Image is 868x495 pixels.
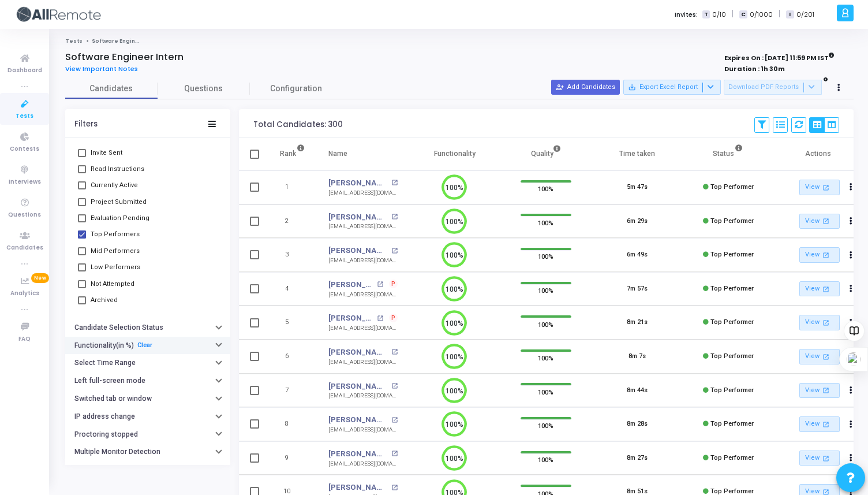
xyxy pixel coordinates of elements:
span: Top Performer [710,420,754,427]
td: 5 [268,306,317,340]
span: Top Performer [710,251,754,258]
mat-icon: open_in_new [391,248,398,254]
td: 2 [268,204,317,239]
span: 0/201 [796,10,814,20]
h6: Proctoring stopped [74,430,138,439]
div: 8m 21s [627,318,648,327]
span: | [732,8,734,20]
div: 8m 28s [627,419,648,429]
h6: IP address change [74,412,135,421]
td: 7 [268,374,317,408]
span: C [739,10,747,19]
span: FAQ [18,334,31,344]
div: 7m 57s [627,284,648,294]
span: Top Performers [91,228,140,241]
strong: Expires On : [DATE] 11:59 PM IST [724,50,835,63]
div: 8m 27s [627,453,648,463]
span: View Important Notes [65,64,138,73]
button: Add Candidates [551,80,620,95]
span: Candidates [65,83,158,95]
span: Currently Active [91,178,138,192]
span: Top Performer [710,454,754,461]
span: Mid Performers [91,244,140,258]
span: Low Performers [91,260,140,274]
span: Interviews [9,177,41,187]
span: Questions [8,210,41,220]
span: 100% [538,386,553,397]
mat-icon: open_in_new [391,451,398,457]
mat-icon: open_in_new [821,453,830,463]
button: Candidate Selection Status [65,319,230,337]
a: View [799,349,840,364]
a: [PERSON_NAME] [328,279,373,291]
a: View [799,281,840,297]
button: Export Excel Report [623,80,721,95]
td: 9 [268,441,317,475]
h6: Candidate Selection Status [74,323,163,332]
span: Software Engineer Intern [92,38,164,44]
div: Time taken [619,147,655,160]
a: [PERSON_NAME] [328,381,388,392]
span: Archived [91,293,118,307]
a: Tests [65,38,83,44]
h6: Multiple Monitor Detection [74,448,160,456]
div: [EMAIL_ADDRESS][DOMAIN_NAME] [328,324,398,333]
div: Total Candidates: 300 [253,120,343,129]
th: Quality [500,138,592,170]
span: I [786,10,794,19]
div: [EMAIL_ADDRESS][DOMAIN_NAME] [328,358,398,367]
div: Filters [74,120,98,129]
td: 8 [268,407,317,441]
span: Not Attempted [91,277,134,291]
th: Actions [774,138,865,170]
div: Name [328,147,347,160]
th: Status [683,138,774,170]
button: Functionality(in %)Clear [65,337,230,355]
div: View Options [809,117,839,133]
a: View [799,247,840,263]
span: Top Performer [710,285,754,292]
button: IP address change [65,408,230,426]
button: Actions [843,281,859,297]
span: Top Performer [710,183,754,191]
h6: Select Time Range [74,359,136,367]
a: [PERSON_NAME] [328,177,388,189]
span: Tests [16,111,33,121]
button: Actions [843,247,859,263]
nav: breadcrumb [65,38,854,45]
mat-icon: open_in_new [377,281,383,288]
mat-icon: open_in_new [821,284,830,294]
span: 100% [538,251,553,262]
a: Clear [137,341,152,349]
span: 0/10 [712,10,726,20]
a: [PERSON_NAME] [328,347,388,358]
td: 1 [268,170,317,204]
mat-icon: open_in_new [391,383,398,389]
h6: Functionality(in %) [74,341,134,350]
span: Top Performer [710,318,754,326]
div: 5m 47s [627,183,648,192]
div: [EMAIL_ADDRESS][DOMAIN_NAME] [328,222,398,231]
a: View [799,180,840,195]
span: 100% [538,183,553,195]
span: Top Performer [710,386,754,394]
button: Plagiarism Percentage [65,461,230,479]
span: 100% [538,454,553,466]
div: [EMAIL_ADDRESS][DOMAIN_NAME] [328,256,398,265]
span: P [391,314,395,323]
a: [PERSON_NAME] [328,312,373,324]
div: 6m 29s [627,217,648,226]
mat-icon: open_in_new [821,318,830,327]
a: View [799,416,840,432]
div: 6m 49s [627,250,648,260]
button: Actions [843,382,859,399]
span: Candidates [6,243,43,253]
h6: Left full-screen mode [74,377,145,385]
span: Read Instructions [91,162,144,176]
a: View [799,383,840,399]
button: Multiple Monitor Detection [65,443,230,461]
button: Proctoring stopped [65,425,230,443]
h6: Switched tab or window [74,394,152,403]
span: 0/1000 [750,10,773,20]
